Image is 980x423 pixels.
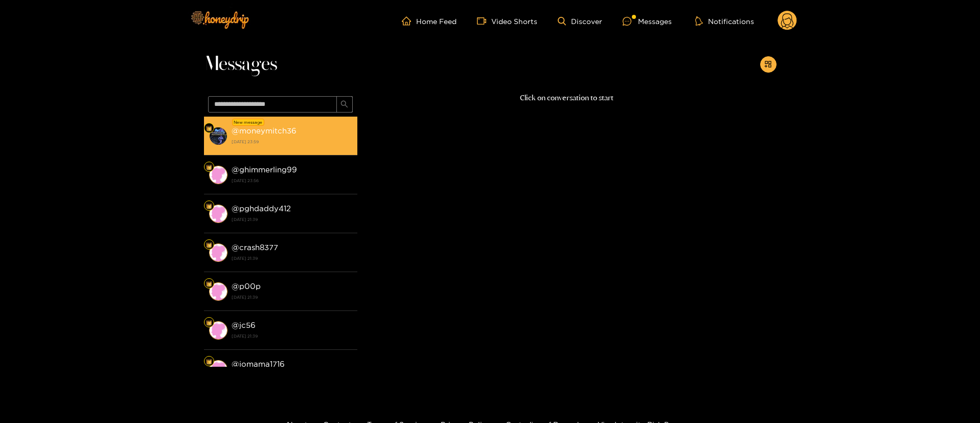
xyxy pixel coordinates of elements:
[232,243,278,252] strong: @ crash8377
[209,282,227,301] img: conversation
[204,52,277,77] span: Messages
[209,360,227,379] img: conversation
[232,119,264,126] div: New message
[206,164,212,170] img: Fan Level
[206,125,212,131] img: Fan Level
[477,16,491,26] span: video-camera
[232,293,352,302] strong: [DATE] 21:39
[206,203,212,209] img: Fan Level
[477,16,537,26] a: Video Shorts
[357,92,777,104] p: Click on conversation to start
[402,16,457,26] a: Home Feed
[206,320,212,326] img: Fan Level
[209,127,227,145] img: conversation
[206,242,212,248] img: Fan Level
[232,321,256,329] strong: @ jc56
[232,165,297,174] strong: @ ghimmerling99
[209,166,227,184] img: conversation
[340,100,348,109] span: search
[402,16,416,26] span: home
[232,254,352,263] strong: [DATE] 21:39
[206,359,212,365] img: Fan Level
[232,137,352,146] strong: [DATE] 23:59
[764,60,772,69] span: appstore-add
[232,176,352,185] strong: [DATE] 23:56
[232,126,297,135] strong: @ moneymitch36
[558,17,602,26] a: Discover
[209,205,227,223] img: conversation
[336,96,353,113] button: search
[206,281,212,287] img: Fan Level
[232,331,352,341] strong: [DATE] 21:39
[232,215,352,224] strong: [DATE] 21:39
[209,321,227,340] img: conversation
[232,204,291,213] strong: @ pghdaddy412
[209,243,227,262] img: conversation
[232,360,285,368] strong: @ jomama1716
[232,282,261,291] strong: @ p00p
[760,56,777,73] button: appstore-add
[692,16,757,26] button: Notifications
[623,15,672,27] div: Messages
